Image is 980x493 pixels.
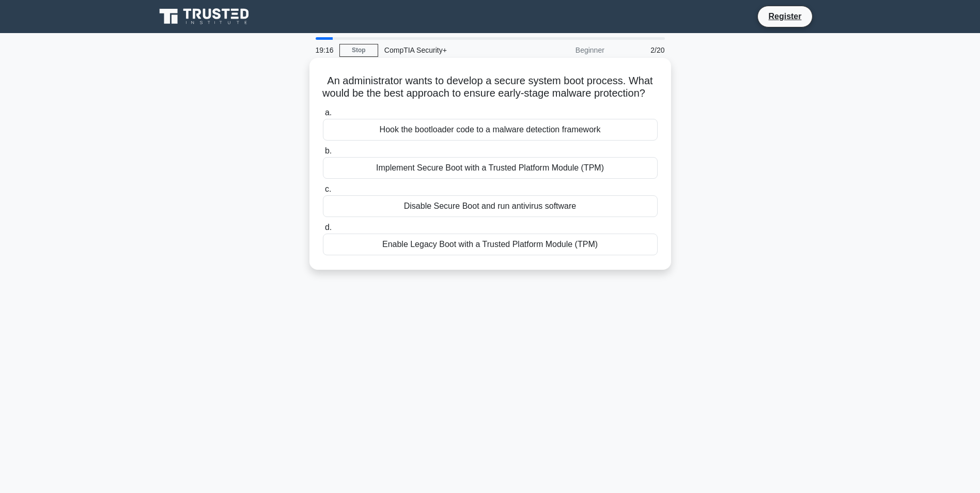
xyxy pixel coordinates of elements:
[325,146,332,155] span: b.
[323,195,658,217] div: Disable Secure Boot and run antivirus software
[322,74,659,100] h5: An administrator wants to develop a secure system boot process. What would be the best approach t...
[323,157,658,179] div: Implement Secure Boot with a Trusted Platform Module (TPM)
[323,119,658,141] div: Hook the bootloader code to a malware detection framework
[339,44,378,57] a: Stop
[325,184,331,193] span: c.
[309,40,339,60] div: 19:16
[323,234,658,255] div: Enable Legacy Boot with a Trusted Platform Module (TPM)
[325,223,332,232] span: d.
[520,40,611,60] div: Beginner
[378,40,520,60] div: CompTIA Security+
[762,10,807,23] a: Register
[611,40,671,60] div: 2/20
[325,108,332,117] span: a.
